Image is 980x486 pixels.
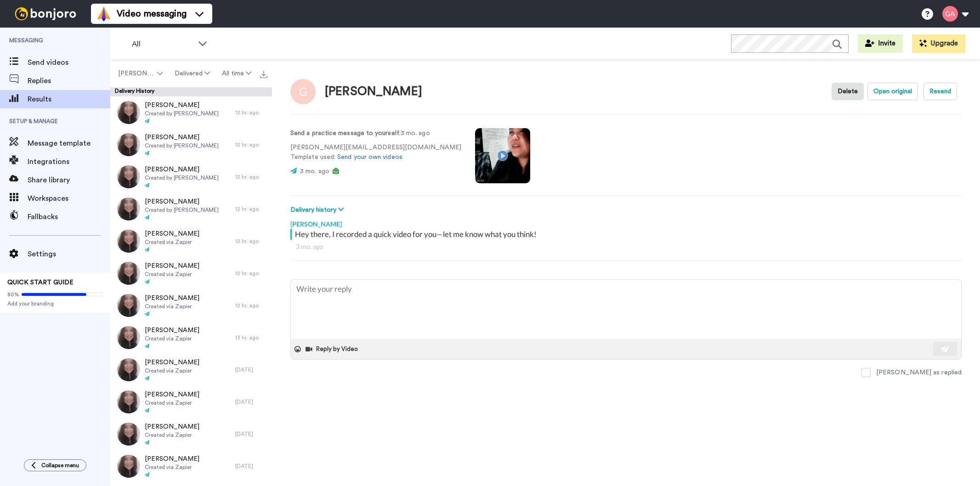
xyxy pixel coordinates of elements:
div: [DATE] [235,398,267,406]
span: Created via Zapier [145,238,199,246]
span: Integrations [28,156,110,167]
a: [PERSON_NAME]Created by [PERSON_NAME]12 hr. ago [110,161,272,193]
span: Message template [28,138,110,149]
a: [PERSON_NAME]Created by [PERSON_NAME]12 hr. ago [110,193,272,225]
img: d3691b48-94cd-497f-893b-f5510501ee29-thumb.jpg [117,262,140,285]
img: bj-logo-header-white.svg [11,7,80,20]
div: [PERSON_NAME] as replied [876,368,962,377]
span: Settings [28,249,110,260]
a: [PERSON_NAME]Created via Zapier[DATE] [110,354,272,386]
div: [PERSON_NAME] [290,215,962,229]
span: Collapse menu [41,462,79,469]
img: vm-color.svg [96,6,111,21]
img: 73a38168-a40c-4aba-a41f-7e14afe427b6-thumb.jpg [117,133,140,156]
span: Add your branding [7,300,103,307]
a: [PERSON_NAME]Created via Zapier12 hr. ago [110,289,272,322]
div: [DATE] [235,463,267,470]
span: [PERSON_NAME] [145,358,199,367]
span: [PERSON_NAME] [145,390,199,399]
span: Created by [PERSON_NAME] [145,142,219,149]
div: 12 hr. ago [235,109,267,116]
a: [PERSON_NAME]Created by [PERSON_NAME]12 hr. ago [110,129,272,161]
img: 6a2693db-475e-434d-88e2-a4ddc435ba59-thumb.jpg [117,423,140,446]
div: 13 hr. ago [235,334,267,341]
div: [PERSON_NAME] [325,85,422,98]
button: Export all results that match these filters now. [257,67,270,80]
span: [PERSON_NAME] [145,261,199,271]
span: Workspaces [28,193,110,204]
div: Hey there, I recorded a quick video for you—let me know what you think! [295,229,959,240]
span: All [132,39,193,50]
p: : 3 mo. ago [290,129,461,138]
button: Delete [832,83,864,100]
img: export.svg [260,71,267,78]
img: Image of Gilda [290,79,316,104]
span: Created via Zapier [145,335,199,342]
span: Send videos [28,57,110,68]
span: Created via Zapier [145,303,199,310]
p: [PERSON_NAME][EMAIL_ADDRESS][DOMAIN_NAME] Template used: [290,143,461,162]
button: Delivery history [290,205,346,215]
span: Share library [28,175,110,186]
span: [PERSON_NAME] [145,294,199,303]
div: [DATE] [235,430,267,438]
button: Upgrade [912,34,965,53]
span: [PERSON_NAME] [145,422,199,431]
span: Created by [PERSON_NAME] [145,174,219,181]
span: Created by [PERSON_NAME] [145,206,219,214]
span: [PERSON_NAME] [145,133,219,142]
span: Created via Zapier [145,399,199,407]
button: Open original [867,83,918,100]
img: 776c442f-6bba-40ac-8652-872084e68dcc-thumb.jpg [117,294,140,317]
span: [PERSON_NAME] [145,454,199,463]
a: [PERSON_NAME]Created via Zapier[DATE] [110,386,272,418]
a: [PERSON_NAME]Created via Zapier[DATE] [110,450,272,482]
button: Invite [858,34,903,53]
span: Created by [PERSON_NAME] [145,110,219,117]
button: [PERSON_NAME] [112,65,169,82]
span: Results [28,94,110,105]
div: 12 hr. ago [235,237,267,245]
span: [PERSON_NAME] [145,165,219,174]
img: 9523a01c-6956-49ab-8a44-15e091ea262f-thumb.jpg [117,230,140,253]
div: [DATE] [235,366,267,373]
a: [PERSON_NAME]Created via Zapier12 hr. ago [110,257,272,289]
span: [PERSON_NAME] [145,326,199,335]
span: [PERSON_NAME] [145,229,199,238]
img: 7b72c0bd-ce28-49df-bd98-224ce9533adc-thumb.jpg [117,326,140,349]
div: 12 hr. ago [235,302,267,309]
div: 12 hr. ago [235,173,267,181]
div: 12 hr. ago [235,205,267,213]
img: e3c850a0-d038-4735-9c1a-dcd8eec7ad41-thumb.jpg [117,101,140,124]
a: [PERSON_NAME]Created via Zapier[DATE] [110,418,272,450]
strong: Send a practice message to yourself [290,130,399,136]
span: Fallbacks [28,211,110,222]
div: 12 hr. ago [235,270,267,277]
span: Video messaging [117,7,187,20]
img: send-white.svg [940,345,951,353]
span: 3 mo. ago [300,168,329,175]
button: All time [216,65,257,82]
div: Delivery History [110,87,272,96]
a: [PERSON_NAME]Created via Zapier13 hr. ago [110,322,272,354]
span: QUICK START GUIDE [7,279,74,286]
span: [PERSON_NAME] [145,197,219,206]
span: Created via Zapier [145,271,199,278]
button: Delivered [169,65,216,82]
span: Created via Zapier [145,463,199,471]
img: 38b0409a-700d-4923-a172-f939be0b778f-thumb.jpg [117,358,140,381]
button: Reply by Video [305,342,361,356]
div: 3 mo. ago [296,242,956,251]
span: [PERSON_NAME] [118,69,155,78]
a: [PERSON_NAME]Created via Zapier12 hr. ago [110,225,272,257]
span: Created via Zapier [145,367,199,374]
a: [PERSON_NAME]Created by [PERSON_NAME]12 hr. ago [110,96,272,129]
img: 163e7668-1b6d-424b-9028-b17ff660e03e-thumb.jpg [117,390,140,413]
span: Created via Zapier [145,431,199,439]
span: Replies [28,75,110,86]
span: [PERSON_NAME] [145,101,219,110]
a: Send your own videos [337,154,402,160]
img: f43b7e08-f392-4882-bde7-fc8317ef0e93-thumb.jpg [117,455,140,478]
img: 300570ab-14de-4bcd-bf7d-722ed2d65549-thumb.jpg [117,165,140,188]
